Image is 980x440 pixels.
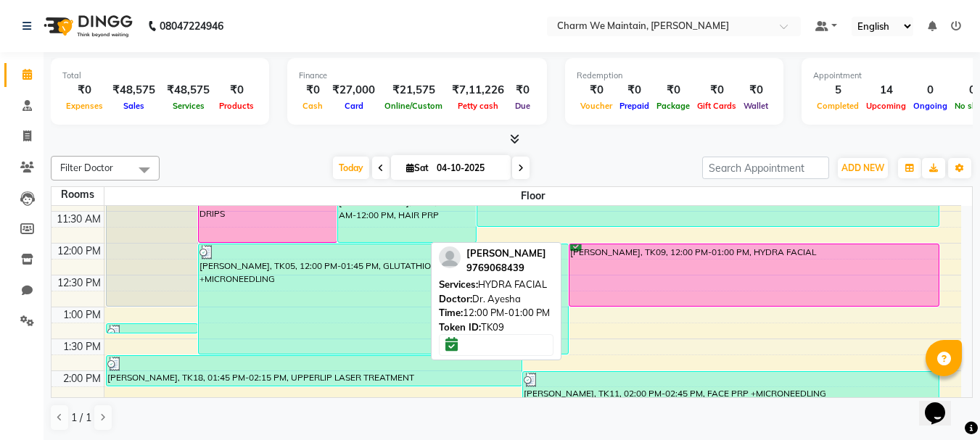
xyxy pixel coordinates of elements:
span: Upcoming [862,101,910,111]
div: ₹27,000 [326,82,381,99]
div: 14 [862,82,910,99]
span: 1 / 1 [71,410,91,426]
span: Cash [299,101,326,111]
iframe: chat widget [919,382,965,426]
img: logo [37,6,136,46]
div: ₹0 [62,82,107,99]
div: 12:00 PM [54,244,104,259]
span: Prepaid [616,101,653,111]
span: Online/Custom [381,101,446,111]
span: [PERSON_NAME] [466,247,546,259]
div: ₹21,575 [381,82,446,99]
span: Doctor: [439,293,472,304]
div: ₹0 [215,82,258,99]
div: ₹0 [693,82,740,99]
div: [PERSON_NAME], TK17, 01:15 PM-01:25 PM, BALANCE AMOUNT [107,324,198,333]
div: Dr. Ayesha [439,292,553,307]
div: TK09 [439,320,553,335]
div: [PERSON_NAME], TK18, 01:45 PM-02:15 PM, UPPERLIP LASER TREATMENT [107,356,522,386]
div: ₹0 [653,82,693,99]
div: 9769068439 [466,261,546,275]
span: Due [511,101,534,111]
span: Floor [104,187,962,205]
span: Completed [813,101,862,111]
div: 12:30 PM [54,275,104,291]
span: Today [333,157,369,179]
span: Services [169,101,208,111]
span: Expenses [62,101,107,111]
div: [PERSON_NAME], TK12, 11:00 AM-12:00 PM, GLUTATHIONE IV DRIPS [199,180,337,242]
div: ₹0 [510,82,535,99]
div: [PERSON_NAME], TK05, 12:00 PM-01:45 PM, GLUTATHIONE IV DRIPS,FACE PRP +MICRONEEDLING [199,244,568,354]
span: Voucher [577,101,616,111]
div: 0 [910,82,951,99]
div: ₹0 [616,82,653,99]
span: Wallet [740,101,772,111]
div: 11:30 AM [54,212,104,227]
div: ₹0 [577,82,616,99]
input: Search Appointment [702,157,829,179]
div: Rooms [52,187,104,202]
div: [PERSON_NAME], TK09, 12:00 PM-01:00 PM, HYDRA FACIAL [569,244,939,306]
div: ₹48,575 [161,82,215,99]
div: ₹48,575 [107,82,161,99]
div: 1:00 PM [60,307,104,323]
div: Finance [299,70,535,82]
div: Total [62,70,258,82]
span: Gift Cards [693,101,740,111]
span: Package [653,101,693,111]
span: Sales [120,101,148,111]
button: ADD NEW [838,158,888,178]
div: Redemption [577,70,772,82]
div: 2:00 PM [60,371,104,386]
b: 08047224946 [160,6,223,46]
div: [PERSON_NAME], TK02, 10:00 AM-01:00 PM, LASER HAIR REDUCTION [107,117,198,306]
div: [PERSON_NAME], TK11, 02:00 PM-02:45 PM, FACE PRP +MICRONEEDLING [523,372,939,418]
span: Petty cash [454,101,502,111]
span: Filter Doctor [60,162,113,173]
span: ADD NEW [841,162,884,173]
span: Ongoing [910,101,951,111]
div: ₹0 [740,82,772,99]
img: profile [439,246,461,268]
span: Sat [403,162,432,173]
span: Products [215,101,258,111]
div: 12:00 PM-01:00 PM [439,306,553,320]
span: Card [341,101,367,111]
span: Time: [439,307,463,318]
div: 1:30 PM [60,339,104,354]
div: 5 [813,82,862,99]
div: ₹7,11,226 [446,82,510,99]
div: ₹0 [299,82,326,99]
div: [PERSON_NAME], TK01, 11:00 AM-12:00 PM, HAIR PRP [338,180,476,242]
span: Services: [439,278,478,290]
input: 2025-10-04 [432,157,505,179]
span: HYDRA FACIAL [478,278,547,290]
span: Token ID: [439,321,481,333]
